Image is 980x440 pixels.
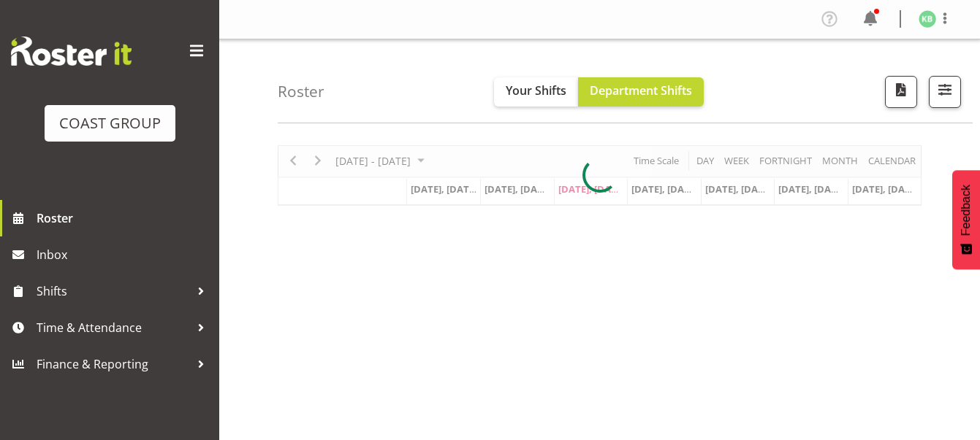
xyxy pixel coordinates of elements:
[37,317,190,339] span: Time & Attendance
[37,280,190,302] span: Shifts
[885,76,917,108] button: Download a PDF of the roster according to the set date range.
[494,77,578,107] button: Your Shifts
[960,185,973,236] span: Feedback
[952,170,980,269] button: Feedback - Show survey
[278,83,324,100] h4: Roster
[11,36,132,66] img: Rosterit website logo
[59,112,161,134] div: COAST GROUP
[506,82,566,99] span: Your Shifts
[37,353,190,375] span: Finance & Reporting
[578,77,704,107] button: Department Shifts
[37,207,212,229] span: Roster
[929,76,961,108] button: Filter Shifts
[37,244,212,266] span: Inbox
[919,10,936,28] img: kieran-bauer1154.jpg
[590,82,692,99] span: Department Shifts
